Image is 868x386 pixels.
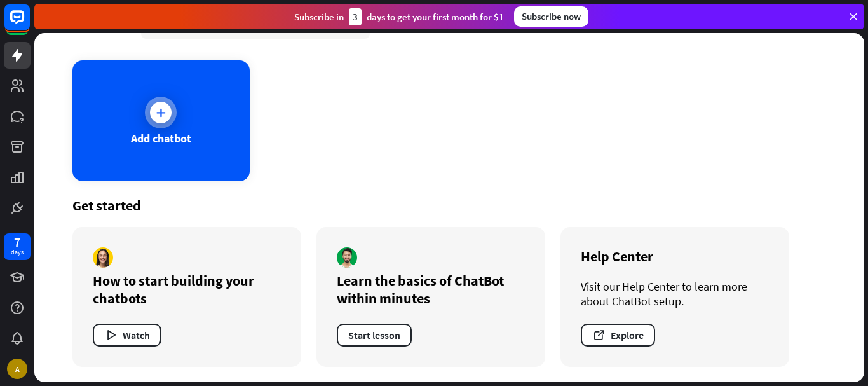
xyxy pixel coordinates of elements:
[7,359,27,379] div: A
[349,8,362,25] div: 3
[10,5,48,43] button: Open LiveChat chat widget
[294,8,504,25] div: Subscribe in days to get your first month for $1
[4,233,31,260] a: 7 days
[581,324,655,347] button: Explore
[11,248,24,257] div: days
[514,6,588,27] div: Subscribe now
[581,247,769,265] div: Help Center
[337,247,357,268] img: author
[14,237,20,248] div: 7
[72,196,826,214] div: Get started
[337,272,525,307] div: Learn the basics of ChatBot within minutes
[93,247,113,268] img: author
[131,131,191,146] div: Add chatbot
[337,324,412,347] button: Start lesson
[93,272,281,307] div: How to start building your chatbots
[581,279,769,308] div: Visit our Help Center to learn more about ChatBot setup.
[93,324,161,347] button: Watch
